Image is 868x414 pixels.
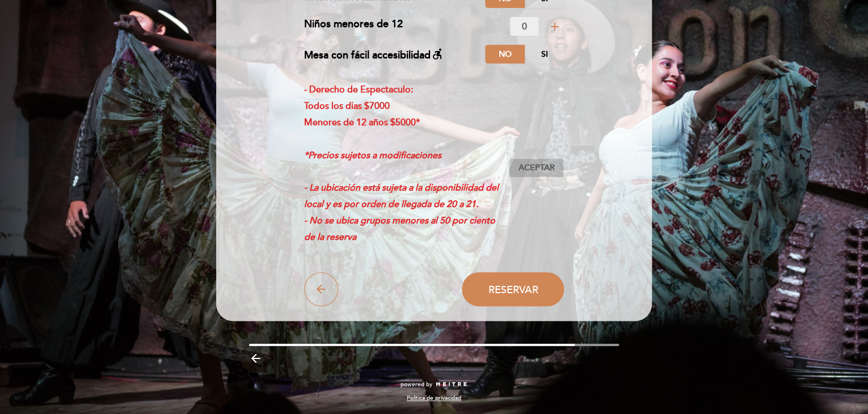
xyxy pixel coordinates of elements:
a: Política de privacidad [407,394,461,402]
p: Todos los dias $7000 Menores de 12 años $5000* [304,82,500,245]
i: remove [487,20,501,33]
a: powered by [401,381,467,388]
span: Aceptar [518,162,554,174]
i: accessible_forward [431,47,444,61]
label: No [485,45,525,64]
div: Niños menores de 12 [304,17,403,36]
i: add [548,20,562,33]
div: Mesa con fácil accesibilidad [304,45,444,64]
button: Reservar [462,272,564,306]
i: arrow_back [314,282,328,296]
em: *Precios sujetos a modificaciones [304,150,441,161]
button: arrow_back [304,272,338,306]
img: MEITRE [435,382,467,387]
button: Aceptar [508,158,564,178]
strong: - Derecho de Espectaculo: [304,84,413,95]
em: - La ubicación está sujeta a la disponibilidad del local y es por orden de llegada de 20 a 21. [304,182,499,210]
em: - No se ubica grupos menores al 50 por ciento de la reserva [304,215,495,243]
span: Reservar [488,284,538,296]
span: powered by [401,381,432,388]
i: arrow_backward [249,352,263,365]
label: Si [524,45,564,64]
